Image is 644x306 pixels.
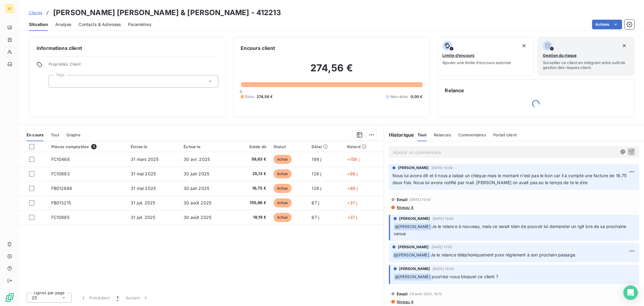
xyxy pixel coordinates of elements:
span: @ [PERSON_NAME] [393,252,430,259]
span: 31 juil. 2025 [131,200,155,205]
h3: [PERSON_NAME] [PERSON_NAME] & [PERSON_NAME] - 412213 [53,7,281,18]
span: +37 j [347,215,357,220]
h6: Historique [384,131,414,138]
span: 30 août 2025 [184,215,211,220]
span: Je le relance téléphoniquement pour réglement à son prochain passage. [431,252,576,257]
span: [PERSON_NAME] [398,165,429,171]
span: Je le relance à nouveau, mais ce serait bien de pouvoir lui demander un rglt lors de sa prochaine... [394,224,628,236]
h6: Informations client [37,44,218,52]
span: Relances [434,132,451,137]
span: Graphe [66,132,81,137]
span: Portail client [493,132,517,137]
span: [DATE] 10:42 [410,198,431,201]
a: Clients [29,10,42,16]
span: 67 j [312,200,319,205]
span: 155,86 € [236,200,266,206]
span: Paramètres [128,21,151,28]
span: [DATE] 10:42 [433,217,454,220]
span: échue [274,198,292,207]
span: Limite d’encours [443,53,475,58]
span: FC10885 [51,215,69,220]
span: Email [397,197,408,202]
button: Précédent [77,291,113,304]
img: Logo LeanPay [5,293,14,302]
span: Surveiller ce client en intégrant votre outil de gestion des risques client. [543,60,629,70]
span: [PERSON_NAME] [399,266,430,272]
span: 0 [240,89,242,94]
span: FC10683 [51,171,70,176]
span: Niveau 4 [396,299,414,304]
span: 30 août 2025 [184,200,211,205]
span: FC10468 [51,157,70,162]
span: 30 avr. 2025 [184,157,210,162]
span: En cours [27,132,43,137]
span: Propriétés Client [49,62,218,70]
span: Contacts & Adresses [78,21,121,28]
span: +159 j [347,157,359,162]
div: Délai [312,144,340,149]
div: Retard [347,144,380,149]
button: Gestion du risqueSurveiller ce client en intégrant votre outil de gestion des risques client. [538,37,634,76]
span: pourriez-vous bloquer ce client ? [432,274,498,279]
span: 128 j [312,171,322,176]
span: [DATE] 10:33 [433,267,454,271]
span: 58,63 € [236,156,266,162]
span: [DATE] 17:55 [431,245,453,249]
h2: 274,56 € [241,62,422,80]
button: Limite d’encoursAjouter une limite d’encours autorisé [437,37,534,76]
span: @ [PERSON_NAME] [394,223,431,230]
span: 30 juin 2025 [184,186,209,191]
span: Situation [29,21,48,28]
span: [PERSON_NAME] [399,216,430,221]
span: 18,19 € [236,214,266,220]
input: Ajouter une valeur [54,79,59,84]
span: FB012888 [51,186,72,191]
span: 128 j [312,186,322,191]
span: échue [274,213,292,222]
span: Nous lui avons dit et il nous a laissé un chèque mais le montant n'est pas le bon car il à compté... [392,173,628,185]
span: 0,00 € [411,94,423,99]
span: Niveau 4 [396,205,414,210]
span: échue [274,169,292,178]
button: Suivant [122,291,152,304]
span: Échu [245,94,254,99]
span: Email [397,291,408,296]
span: Commentaires [458,132,486,137]
span: [PERSON_NAME] [398,244,429,250]
span: 31 mars 2025 [131,157,159,162]
button: 1 [113,291,122,304]
span: +98 j [347,171,358,176]
span: Clients [29,10,42,15]
span: Tout [51,132,59,137]
span: 31 mai 2025 [131,171,156,176]
span: 25,13 € [236,171,266,177]
div: Open Intercom Messenger [623,285,638,300]
span: 274,56 € [257,94,273,99]
span: Non-échu [391,94,408,99]
span: 67 j [312,215,319,220]
span: 31 mai 2025 [131,186,156,191]
span: Analyse [55,21,71,28]
span: 30 juin 2025 [184,171,209,176]
span: 31 juil. 2025 [131,215,155,220]
span: +37 j [347,200,357,205]
span: 5 [91,144,97,149]
span: 1 [117,295,118,301]
h6: Relance [445,87,627,94]
span: Tout [418,132,427,137]
div: LI [5,4,14,13]
span: 25 [32,295,37,301]
span: 26 août 2025, 16:12 [410,292,442,296]
span: 16,75 € [236,185,266,191]
div: Solde dû [236,144,266,149]
button: Actions [592,20,622,29]
span: +98 j [347,186,358,191]
div: Émise le [131,144,176,149]
span: 189 j [312,157,322,162]
div: Pièces comptables [51,144,124,149]
span: @ [PERSON_NAME] [394,274,431,281]
div: Statut [274,144,305,149]
span: Gestion du risque [543,53,577,58]
span: échue [274,184,292,193]
span: FB013215 [51,200,71,205]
